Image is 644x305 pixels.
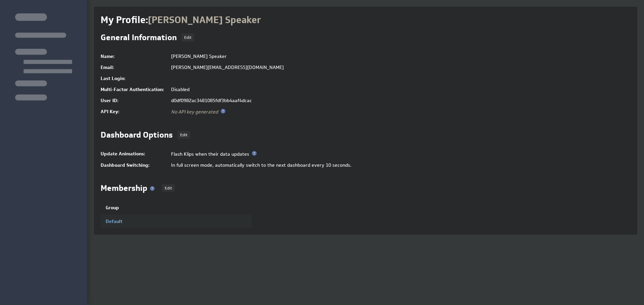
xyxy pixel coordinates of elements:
[101,51,168,62] td: Name:
[101,184,157,195] h2: Membership
[168,84,631,95] td: Disabled
[162,184,175,192] a: Edit
[168,62,631,73] td: [PERSON_NAME][EMAIL_ADDRESS][DOMAIN_NAME]
[101,62,168,73] td: Email:
[101,95,168,106] td: User ID:
[168,51,631,62] td: [PERSON_NAME] Speaker
[181,33,194,42] a: Edit
[101,160,168,171] td: Dashboard Switching:
[106,218,122,224] a: Default
[101,148,168,160] td: Update Animations:
[168,95,631,106] td: d0df0982ac3481085fdf3bb4aaf4dcac
[101,73,168,84] td: Last Login:
[177,131,190,139] a: Edit
[101,131,173,142] h2: Dashboard Options
[101,13,261,27] h1: My Profile:
[148,14,261,26] span: Tate Speaker
[168,160,631,171] td: In full screen mode, automatically switch to the next dashboard every 10 seconds.
[101,84,168,95] td: Multi-Factor Authentication:
[168,106,631,118] td: No API key generated
[101,33,177,44] h2: General Information
[101,201,252,215] th: Group
[15,13,72,100] img: skeleton-sidenav.svg
[101,106,168,118] td: API Key:
[168,148,631,160] td: Flash Klips when their data updates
